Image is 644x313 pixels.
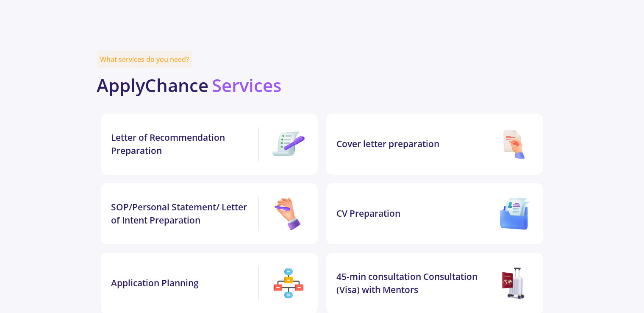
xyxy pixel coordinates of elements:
div: Cover letter preparation [336,137,480,151]
div: Application Planning [111,277,255,290]
div: CV Preparation [336,207,480,221]
b: Services [212,73,281,97]
div: 45-min consultation Consultation (Visa) with Mentors [336,270,480,297]
div: Letter of Recommendation Preparation [111,131,255,158]
span: What services do you need? [97,51,192,68]
b: ApplyChance [97,73,208,97]
div: SOP/Personal Statement/ Letter of Intent Preparation [111,201,255,227]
